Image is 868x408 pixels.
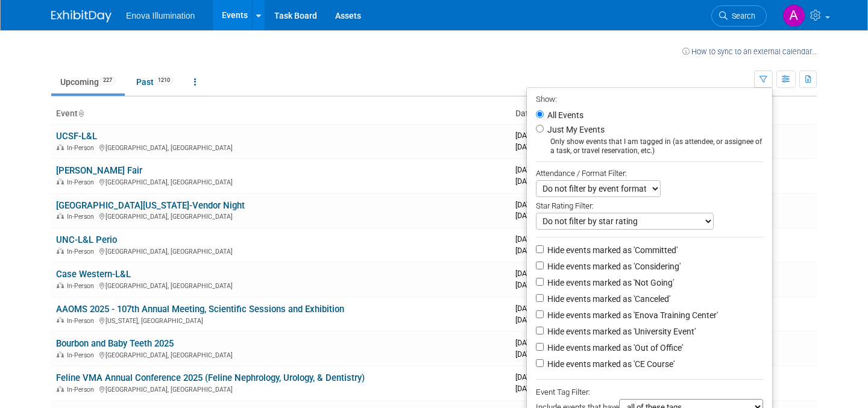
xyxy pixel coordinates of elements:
span: Search [728,11,755,20]
span: [DATE] [515,211,550,220]
label: Hide events marked as 'Committed' [545,244,678,256]
span: In-Person [67,213,98,221]
img: In-Person Event [57,351,64,357]
img: In-Person Event [57,282,64,288]
span: [DATE] [515,269,556,278]
img: In-Person Event [57,178,64,184]
span: 227 [99,76,116,85]
img: In-Person Event [57,144,64,150]
span: [DATE] [515,315,546,324]
div: [GEOGRAPHIC_DATA], [GEOGRAPHIC_DATA] [56,177,506,186]
span: [DATE] [515,280,552,289]
span: In-Person [67,282,98,290]
a: Upcoming227 [51,71,125,93]
a: [GEOGRAPHIC_DATA][US_STATE]-Vendor Night [56,200,245,211]
span: [DATE] [515,131,553,140]
a: Sort by Event Name [78,108,84,118]
label: Hide events marked as 'Canceled' [545,293,670,305]
span: [DATE] [515,200,553,209]
a: Past1210 [127,71,183,93]
span: Enova Illumination [126,11,195,20]
a: [PERSON_NAME] Fair [56,165,142,176]
a: Feline VMA Annual Conference 2025 (Feline Nephrology, Urology, & Dentistry) [56,372,365,383]
span: In-Person [67,317,98,325]
span: [DATE] [515,142,550,151]
div: Only show events that I am tagged in (as attendee, or assignee of a task, or travel reservation, ... [536,137,763,155]
label: Hide events marked as 'Out of Office' [545,342,683,354]
span: [DATE] [515,177,550,186]
div: [GEOGRAPHIC_DATA], [GEOGRAPHIC_DATA] [56,280,506,290]
span: In-Person [67,386,98,394]
label: Just My Events [545,124,605,136]
div: [GEOGRAPHIC_DATA], [GEOGRAPHIC_DATA] [56,246,506,256]
div: Show: [536,91,763,106]
div: [GEOGRAPHIC_DATA], [GEOGRAPHIC_DATA] [56,350,506,359]
span: [DATE] [515,350,549,359]
div: [GEOGRAPHIC_DATA], [GEOGRAPHIC_DATA] [56,211,506,221]
th: Event [51,104,511,124]
span: [DATE] [515,234,556,243]
label: Hide events marked as 'University Event' [545,325,696,337]
img: Adam Shore [782,4,805,27]
span: In-Person [67,248,98,256]
a: Case Western-L&L [56,269,131,280]
a: UCSF-L&L [56,131,97,142]
label: Hide events marked as 'Considering' [545,260,681,272]
label: Hide events marked as 'Not Going' [545,277,674,289]
span: In-Person [67,178,98,186]
div: Star Rating Filter: [536,197,763,213]
span: In-Person [67,144,98,152]
span: [DATE] [515,246,552,255]
span: In-Person [67,351,98,359]
div: [US_STATE], [GEOGRAPHIC_DATA] [56,315,506,325]
span: [DATE] [515,384,550,393]
a: Search [711,5,767,27]
span: [DATE] [515,372,553,381]
div: Event Tag Filter: [536,385,763,399]
a: AAOMS 2025 - 107th Annual Meeting, Scientific Sessions and Exhibition [56,304,344,315]
a: How to sync to an external calendar... [682,47,817,56]
label: All Events [545,111,583,119]
a: Bourbon and Baby Teeth 2025 [56,338,174,349]
span: 1210 [154,76,174,85]
a: UNC-L&L Perio [56,234,117,245]
span: [DATE] [515,165,553,174]
img: In-Person Event [57,213,64,219]
th: Dates [511,104,664,124]
img: ExhibitDay [51,10,112,22]
img: In-Person Event [57,317,64,323]
img: In-Person Event [57,248,64,254]
label: Hide events marked as 'Enova Training Center' [545,309,718,321]
div: [GEOGRAPHIC_DATA], [GEOGRAPHIC_DATA] [56,384,506,394]
label: Hide events marked as 'CE Course' [545,358,675,370]
span: [DATE] [515,304,553,313]
img: In-Person Event [57,386,64,392]
span: [DATE] [515,338,553,347]
div: Attendance / Format Filter: [536,166,763,180]
div: [GEOGRAPHIC_DATA], [GEOGRAPHIC_DATA] [56,142,506,152]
